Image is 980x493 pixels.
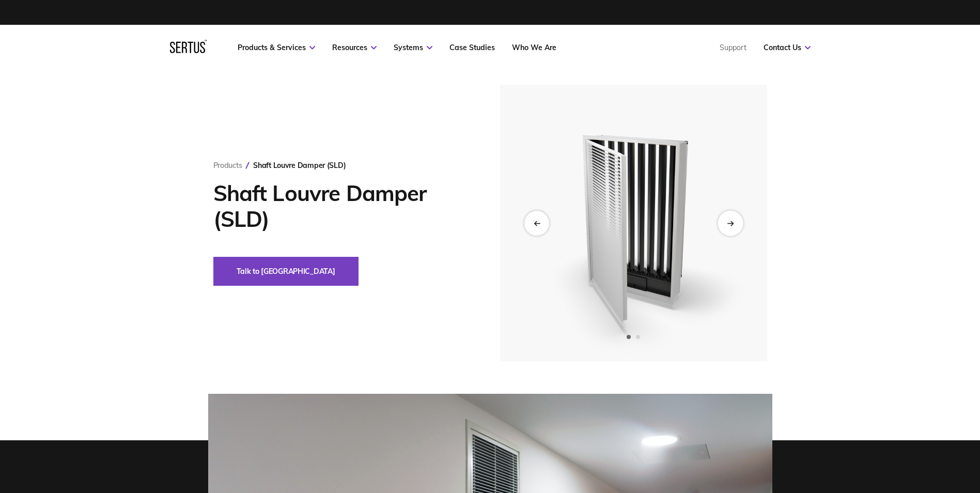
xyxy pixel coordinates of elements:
[238,43,315,52] a: Products & Services
[394,43,432,52] a: Systems
[213,161,242,170] a: Products
[764,43,811,52] a: Contact Us
[449,43,495,52] a: Case Studies
[213,257,359,286] button: Talk to [GEOGRAPHIC_DATA]
[720,43,746,52] a: Support
[636,335,640,339] span: Go to slide 2
[512,43,556,52] a: Who We Are
[213,180,469,232] h1: Shaft Louvre Damper (SLD)
[332,43,377,52] a: Resources
[718,210,743,236] div: Next slide
[794,373,980,493] iframe: Chat Widget
[524,211,549,236] div: Previous slide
